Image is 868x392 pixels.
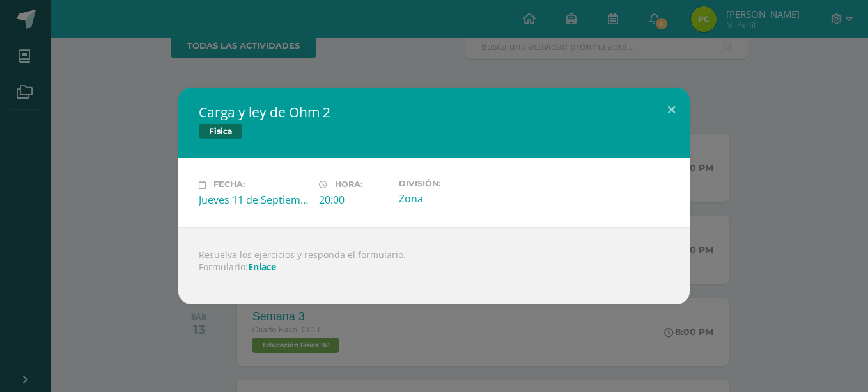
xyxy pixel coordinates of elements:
label: División: [399,179,509,188]
span: Fisica [199,124,242,139]
span: Fecha: [213,180,245,190]
h2: Carga y ley de Ohm 2 [199,103,669,121]
button: Close (Esc) [653,88,690,131]
a: Enlace [248,261,276,273]
div: Jueves 11 de Septiembre [199,193,309,207]
div: Resuelva los ejercicios y responda el formulario. Formulario: [178,227,690,304]
span: Hora: [335,180,362,190]
div: Zona [399,192,509,206]
div: 20:00 [319,193,389,207]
